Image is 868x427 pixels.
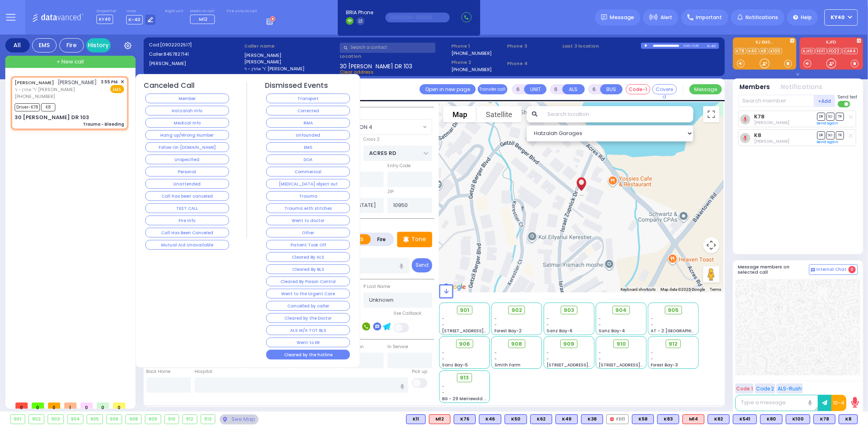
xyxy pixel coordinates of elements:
label: Back Home [146,368,171,375]
div: 0:26 [692,41,700,50]
label: KJFD [800,40,863,46]
a: Send again [817,121,839,126]
span: DR [817,113,825,120]
label: Dispatcher [96,9,117,14]
button: Code-1 [626,84,650,94]
div: K58 [632,414,654,424]
div: M14 [682,414,704,424]
a: History [86,38,111,52]
div: BLS [786,414,810,424]
div: BLS [733,414,757,424]
button: [MEDICAL_DATA] object out [266,179,350,189]
span: - [442,383,445,390]
span: ר' אהרן - ר' [PERSON_NAME] [15,86,97,93]
button: Drag Pegman onto the map to open Street View [703,266,719,283]
button: Went to ER [266,338,350,347]
span: Forest Bay-2 [494,328,522,334]
a: K78 [735,48,746,54]
button: Follow On [DOMAIN_NAME] [145,142,229,152]
input: Search a contact [340,43,435,53]
div: K50 [505,414,527,424]
label: [PHONE_NUMBER] [451,50,492,56]
button: Cleared By Poison Control [266,277,350,286]
div: / [691,41,692,50]
div: K11 [406,414,426,424]
span: DR [817,131,825,139]
span: KY40 [96,15,113,24]
div: All [5,38,30,52]
label: Turn off text [838,100,851,108]
button: Internal Chat 0 [809,264,858,275]
span: SECTION 4 [340,120,421,134]
div: BLS [406,414,426,424]
div: BLS [454,414,476,424]
button: Members [740,83,770,92]
span: - [442,356,445,362]
div: K78 [813,414,835,424]
label: [PHONE_NUMBER] [451,66,492,72]
span: 909 [564,340,575,348]
div: K82 [708,414,730,424]
button: RMA [266,118,350,128]
span: - [651,350,654,356]
button: Message [689,84,722,94]
label: Cross 2 [363,136,380,143]
div: K62 [530,414,552,424]
span: - [442,350,445,356]
label: ZIP [387,189,394,195]
span: - [651,316,654,322]
label: Entry Code [387,163,411,169]
label: Medic on call [190,9,217,14]
div: 913 [201,415,215,424]
button: Member [145,94,229,103]
span: Important [696,14,722,21]
button: Show street map [443,106,477,122]
label: Cad: [149,41,242,48]
button: Transfer call [478,84,507,94]
span: - [599,322,601,328]
div: BLS [813,414,835,424]
button: Unspecified [145,155,229,164]
span: 902 [512,306,522,314]
span: KY40 [831,14,845,21]
span: Phone 4 [507,60,560,67]
div: 912 [183,415,197,424]
div: BLS [708,414,730,424]
div: K-40 [707,43,719,49]
span: K8 [41,103,55,111]
a: FD22 [828,48,842,54]
h4: Canceled Call [144,81,195,90]
span: 0 [15,403,28,409]
label: [PERSON_NAME] [244,59,337,65]
span: Forest Bay-3 [651,362,678,368]
label: Caller name [244,43,337,50]
span: SECTION 4 [339,119,432,135]
span: BRIA Phone [346,9,373,16]
span: [0902202517] [160,41,192,48]
button: ALS [562,84,585,94]
button: Covered [652,84,677,94]
span: - [494,322,497,328]
span: Sanz Bay-5 [442,362,468,368]
span: 905 [668,306,679,314]
span: - [547,350,549,356]
span: SO [826,113,835,120]
span: 0 [48,403,60,409]
span: TR [836,131,844,139]
img: Google [441,282,468,292]
a: K100 [769,48,782,54]
button: Cancelled by caller [266,301,350,311]
span: Phone 1 [451,43,504,50]
div: BLS [555,414,578,424]
div: ALS [429,414,450,424]
button: Unattended [145,179,229,189]
label: [PERSON_NAME] [149,60,242,67]
div: 910 [165,415,179,424]
a: K40 [747,48,759,54]
button: DOA [266,155,350,164]
span: Alert [660,14,672,21]
div: M12 [429,414,450,424]
a: FD11 [816,48,827,54]
span: 903 [564,306,574,314]
a: Open in new page [420,84,476,94]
